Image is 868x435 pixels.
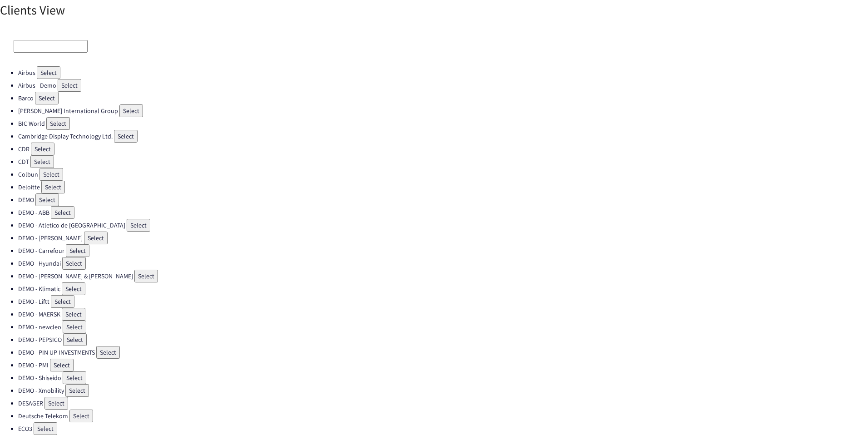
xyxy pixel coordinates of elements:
[823,391,868,435] div: Widget de chat
[51,206,74,219] button: Select
[18,384,868,397] li: DEMO - Xmobility
[35,193,59,206] button: Select
[65,384,89,397] button: Select
[18,155,868,168] li: CDT
[18,308,868,321] li: DEMO - MAERSK
[127,219,150,232] button: Select
[96,346,120,359] button: Select
[63,333,87,346] button: Select
[51,295,74,308] button: Select
[18,130,868,143] li: Cambridge Display Technology Ltd.
[18,143,868,155] li: CDR
[66,244,89,257] button: Select
[18,346,868,359] li: DEMO - PIN UP INVESTMENTS
[62,257,86,270] button: Select
[62,308,85,321] button: Select
[18,359,868,371] li: DEMO - PMI
[18,270,868,282] li: DEMO - [PERSON_NAME] & [PERSON_NAME]
[823,391,868,435] iframe: Chat Widget
[37,66,60,79] button: Select
[63,321,86,333] button: Select
[31,143,54,155] button: Select
[18,168,868,181] li: Colbun
[18,422,868,435] li: ECO3
[18,219,868,232] li: DEMO - Atletico de [GEOGRAPHIC_DATA]
[18,232,868,244] li: DEMO - [PERSON_NAME]
[18,321,868,333] li: DEMO - newcleo
[18,257,868,270] li: DEMO - Hyundai
[46,117,70,130] button: Select
[58,79,81,92] button: Select
[63,371,86,384] button: Select
[18,117,868,130] li: BIC World
[34,422,57,435] button: Select
[39,168,63,181] button: Select
[18,79,868,92] li: Airbus - Demo
[18,371,868,384] li: DEMO - Shiseido
[134,270,158,282] button: Select
[18,206,868,219] li: DEMO - ABB
[18,410,868,422] li: Deutsche Telekom
[114,130,138,143] button: Select
[18,66,868,79] li: Airbus
[41,181,65,193] button: Select
[18,397,868,410] li: DESAGER
[84,232,108,244] button: Select
[35,92,59,104] button: Select
[62,282,85,295] button: Select
[18,244,868,257] li: DEMO - Carrefour
[18,333,868,346] li: DEMO - PEPSICO
[18,181,868,193] li: Deloitte
[119,104,143,117] button: Select
[18,193,868,206] li: DEMO
[44,397,68,410] button: Select
[18,282,868,295] li: DEMO - Klimatic
[69,410,93,422] button: Select
[50,359,74,371] button: Select
[18,92,868,104] li: Barco
[18,104,868,117] li: [PERSON_NAME] International Group
[18,295,868,308] li: DEMO - Liftt
[30,155,54,168] button: Select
